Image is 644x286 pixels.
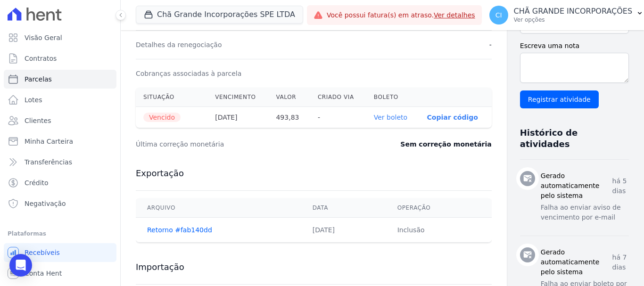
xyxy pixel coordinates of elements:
button: Chã Grande Incorporações SPE LTDA [136,6,303,24]
a: Contratos [4,49,116,68]
th: [DATE] [207,107,268,128]
span: Lotes [25,95,42,105]
span: Contratos [25,54,57,63]
button: Copiar código [427,114,478,121]
span: Você possui fatura(s) em atraso. [327,10,475,20]
dd: Sem correção monetária [400,139,491,149]
dt: Cobranças associadas à parcela [136,69,241,78]
dt: Detalhes da renegociação [136,40,222,49]
th: Situação [136,88,207,107]
span: Clientes [25,116,51,125]
th: Arquivo [136,198,301,218]
dt: Última correção monetária [136,139,346,149]
th: Valor [268,88,310,107]
span: Recebíveis [25,248,60,257]
a: Transferências [4,153,116,172]
th: Vencimento [207,88,268,107]
p: CHÃ GRANDE INCORPORAÇÕES [514,7,633,16]
td: [DATE] [301,218,386,243]
a: Visão Geral [4,28,116,47]
span: CI [495,12,502,18]
th: Data [301,198,386,218]
dd: - [489,40,492,49]
label: Escreva uma nota [520,41,629,51]
a: Recebíveis [4,243,116,262]
h3: Gerado automaticamente pelo sistema [541,247,612,277]
span: Negativação [25,199,66,208]
a: Retorno #fab140dd [147,226,212,234]
th: Operação [386,198,492,218]
a: Minha Carteira [4,132,116,151]
p: há 5 dias [612,176,629,196]
div: Plataformas [8,228,113,239]
span: Conta Hent [25,269,62,278]
span: Parcelas [25,74,52,84]
a: Ver boleto [374,114,407,121]
span: Minha Carteira [25,137,73,146]
td: Inclusão [386,218,492,243]
p: há 7 dias [612,253,629,272]
span: Visão Geral [25,33,62,42]
span: Vencido [143,113,181,122]
a: Negativação [4,194,116,213]
input: Registrar atividade [520,90,599,108]
th: Boleto [366,88,420,107]
th: Criado via [310,88,366,107]
span: Crédito [25,178,49,188]
a: Conta Hent [4,264,116,283]
h3: Gerado automaticamente pelo sistema [541,171,612,201]
p: Falha ao enviar aviso de vencimento por e-mail [541,203,629,222]
div: Open Intercom Messenger [9,254,32,277]
a: Lotes [4,90,116,109]
a: Clientes [4,111,116,130]
th: 493,83 [268,107,310,128]
h3: Exportação [136,168,492,179]
a: Parcelas [4,70,116,89]
th: - [310,107,366,128]
h3: Importação [136,261,492,273]
a: Ver detalhes [434,11,475,19]
a: Crédito [4,173,116,192]
p: Ver opções [514,16,633,24]
span: Transferências [25,157,72,167]
h3: Histórico de atividades [520,127,621,150]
